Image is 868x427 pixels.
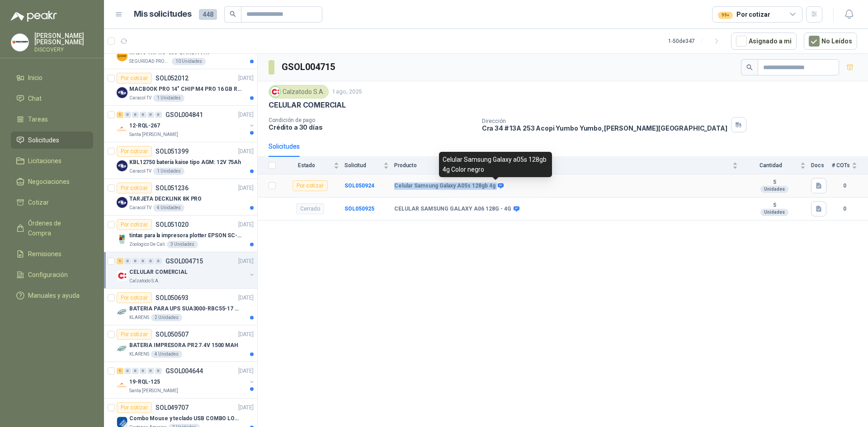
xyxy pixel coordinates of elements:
div: Por cotizar [117,292,152,303]
div: 0 [124,258,131,264]
span: search [230,11,236,17]
div: 0 [132,112,139,118]
b: CELULAR SAMSUNG GALAXY A06 128G - 4G [394,206,511,213]
a: 1 0 0 0 0 0 GSOL004841[DATE] Company Logo12-RQL-267Santa [PERSON_NAME] [117,109,255,138]
p: CELULAR COMERCIAL [129,268,188,277]
a: Licitaciones [11,152,93,169]
b: 0 [832,205,857,213]
div: 0 [132,368,139,374]
p: Santa [PERSON_NAME] [129,131,178,138]
p: CELULAR COMERCIAL [269,100,346,110]
p: 12-RQL-267 [129,122,160,130]
div: 0 [132,258,139,264]
b: 5 [743,179,806,186]
p: [DATE] [238,184,254,192]
th: Solicitud [344,157,394,174]
img: Company Logo [117,343,127,354]
a: Por cotizarSOL051236[DATE] Company LogoTARJETA DECKLINK 8K PROCaracol TV4 Unidades [104,179,257,216]
span: search [746,64,753,70]
div: 1 [117,112,123,118]
th: Docs [811,157,832,174]
p: SEGURIDAD PROVISER LTDA [129,58,170,65]
span: 448 [199,9,217,20]
p: SOL050693 [156,295,189,301]
p: Caracol TV [129,168,151,175]
p: [DATE] [238,74,254,83]
span: Inicio [28,73,42,83]
a: SOL050924 [344,183,374,189]
a: Configuración [11,266,93,283]
p: Santa [PERSON_NAME] [129,387,178,394]
div: Cerrado [296,203,324,214]
span: Licitaciones [28,156,61,166]
span: Negociaciones [28,177,70,187]
p: [DATE] [238,367,254,375]
div: 0 [124,112,131,118]
div: 99+ [718,12,733,19]
p: SOL051399 [156,148,189,155]
p: TARJETA DECKLINK 8K PRO [129,195,202,203]
div: 0 [147,368,154,374]
button: No Leídos [804,33,857,50]
img: Company Logo [117,87,127,98]
div: 1 [117,368,123,374]
th: Cantidad [743,157,811,174]
div: 0 [124,368,131,374]
span: Configuración [28,270,68,280]
p: BATERIA PARA UPS SUA3000-RBC55-17 AH Y 12V [129,305,242,313]
div: Calzatodo S.A. [269,85,329,99]
p: [DATE] [238,404,254,412]
img: Logo peakr [11,11,57,22]
img: Company Logo [270,87,280,97]
p: [DATE] [238,330,254,339]
span: Solicitud [344,162,382,169]
p: SOL049707 [156,404,189,411]
div: 1 Unidades [153,168,184,175]
div: 4 Unidades [151,351,182,358]
p: KLARENS [129,351,149,358]
p: Crédito a 30 días [269,123,475,131]
span: Tareas [28,114,48,124]
a: Órdenes de Compra [11,215,93,242]
a: Chat [11,90,93,107]
div: 3 Unidades [167,241,198,248]
div: 1 [117,258,123,264]
h3: GSOL004715 [282,60,336,74]
div: Por cotizar [117,329,152,340]
div: Por cotizar [718,9,770,19]
div: 10 Unidades [172,58,206,65]
p: Calzatodo S.A. [129,277,160,285]
div: 1 - 50 de 347 [668,34,724,48]
div: 2 Unidades [151,314,182,321]
div: 0 [147,258,154,264]
a: Inicio [11,69,93,86]
img: Company Logo [117,380,127,391]
img: Company Logo [117,51,127,61]
a: Por cotizarSOL051399[DATE] Company LogoKBL12750 batería kaise tipo AGM: 12V 75AhCaracol TV1 Unidades [104,142,257,179]
p: BATERIA IMPRESORA PR2 7.4V 1500 MAH [129,341,238,350]
span: Solicitudes [28,135,59,145]
div: Por cotizar [117,219,152,230]
a: Remisiones [11,245,93,263]
p: GSOL004644 [165,368,203,374]
div: Celular Samsung Galaxy a05s 128gb 4g Color negro [439,152,552,177]
p: SOL051236 [156,185,189,191]
div: Por cotizar [117,146,152,157]
a: Negociaciones [11,173,93,190]
p: Caracol TV [129,204,151,211]
p: [DATE] [238,111,254,119]
div: Por cotizar [117,73,152,84]
a: Por cotizarSOL051020[DATE] Company Logotintas para la impresora plotter EPSON SC-T3100Zoologico D... [104,216,257,252]
img: Company Logo [117,234,127,244]
div: Solicitudes [269,141,300,151]
div: 0 [140,368,146,374]
button: Asignado a mi [731,33,797,50]
p: SOL050507 [156,331,189,338]
a: SOL050925 [344,206,374,212]
a: Solicitudes [11,131,93,149]
div: Unidades [760,209,788,216]
p: SOL051020 [156,221,189,228]
p: Caracol TV [129,94,151,102]
img: Company Logo [117,197,127,208]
